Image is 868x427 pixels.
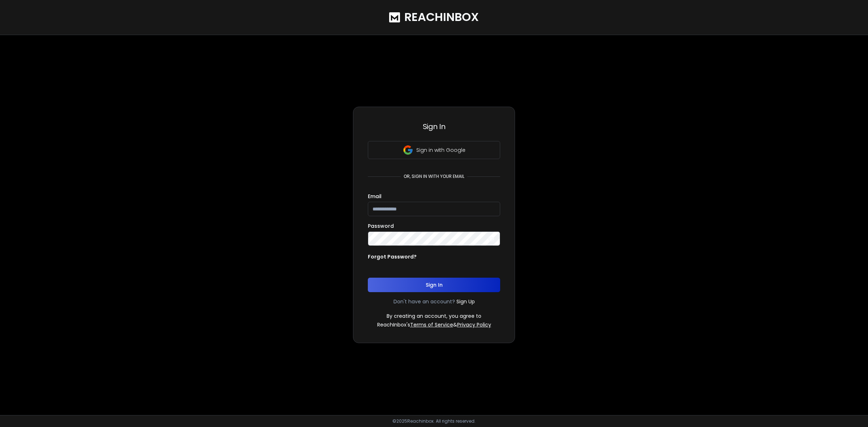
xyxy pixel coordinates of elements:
[401,174,467,179] p: or, sign in with your email
[404,10,479,24] h1: ReachInbox
[457,321,491,328] a: Privacy Policy
[377,321,491,328] p: ReachInbox's &
[387,312,481,320] p: By creating an account, you agree to
[392,418,476,424] p: © 2025 Reachinbox. All rights reserved.
[410,321,453,328] a: Terms of Service
[368,278,500,292] button: Sign In
[368,141,500,159] button: Sign in with Google
[368,253,417,260] p: Forgot Password?
[389,12,400,22] img: logo
[393,298,455,305] p: Don't have an account?
[368,223,394,229] label: Password
[416,146,465,154] p: Sign in with Google
[368,194,382,199] label: Email
[368,121,500,132] h3: Sign In
[389,3,479,32] a: ReachInbox
[456,298,475,305] a: Sign Up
